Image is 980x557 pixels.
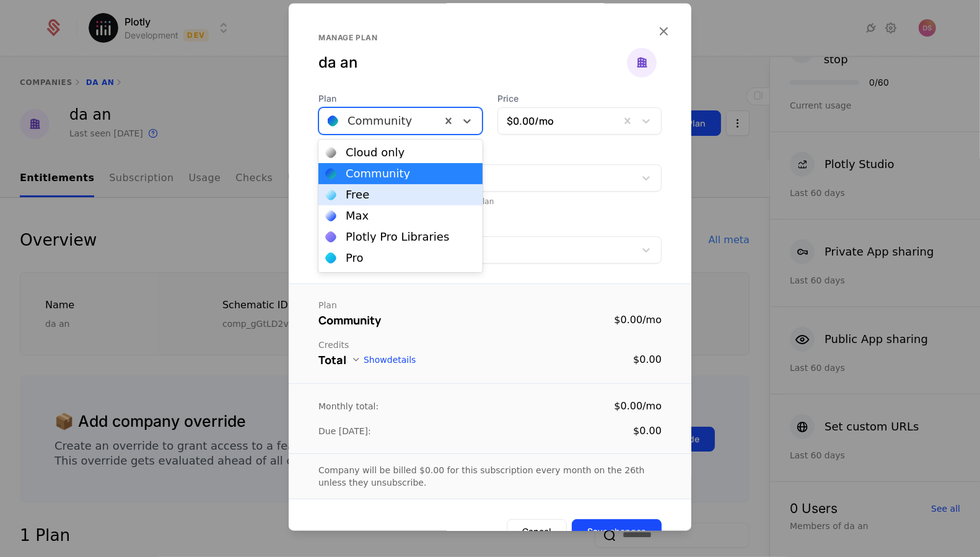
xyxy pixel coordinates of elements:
button: Save changes [572,520,662,545]
div: Total [318,352,346,369]
div: Due [DATE]: [318,426,371,438]
span: Add Ons [318,150,662,163]
button: Cancel [507,520,567,545]
div: Add Ons must have same billing period as plan [318,197,662,207]
div: Credits [318,339,662,352]
span: Plan [318,93,483,105]
img: da an [627,48,657,78]
div: Plan [318,300,662,312]
div: Company will be billed $0.00 for this subscription every month on the 26th unless they unsubscribe. [318,465,662,489]
button: Showdetails [351,355,416,365]
div: $0.00 / mo [614,313,662,328]
div: Community [346,168,410,179]
div: Community [318,312,381,329]
div: Max [346,210,369,221]
div: Monthly total: [318,401,378,413]
div: $0.00 / mo [614,399,662,414]
div: Cloud only [346,147,405,158]
div: Pro [346,252,364,264]
div: Free [346,189,369,200]
span: Price [497,93,662,105]
div: da an [318,53,627,73]
div: Plotly Pro Libraries [346,231,449,243]
div: $0.00 [633,353,662,368]
div: Manage plan [318,33,627,43]
span: Discount [318,222,662,234]
div: $0.00 [633,424,662,439]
